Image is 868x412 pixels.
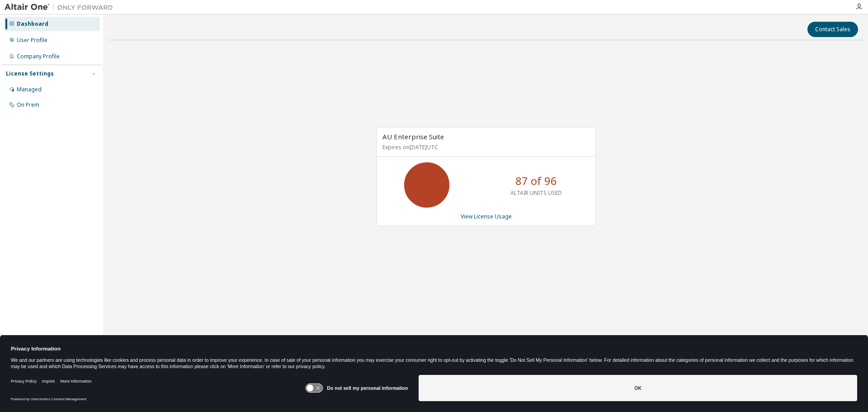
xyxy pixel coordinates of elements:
[17,86,42,93] div: Managed
[382,143,588,151] p: Expires on [DATE] UTC
[510,189,562,197] p: ALTAIR UNITS USED
[17,37,47,44] div: User Profile
[17,20,48,28] div: Dashboard
[382,132,444,141] span: AU Enterprise Suite
[17,101,39,109] div: On Prem
[515,173,557,189] p: 87 of 96
[6,70,54,77] div: License Settings
[5,3,118,12] img: Altair One
[807,22,858,37] button: Contact Sales
[461,213,512,220] a: View License Usage
[17,53,60,60] div: Company Profile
